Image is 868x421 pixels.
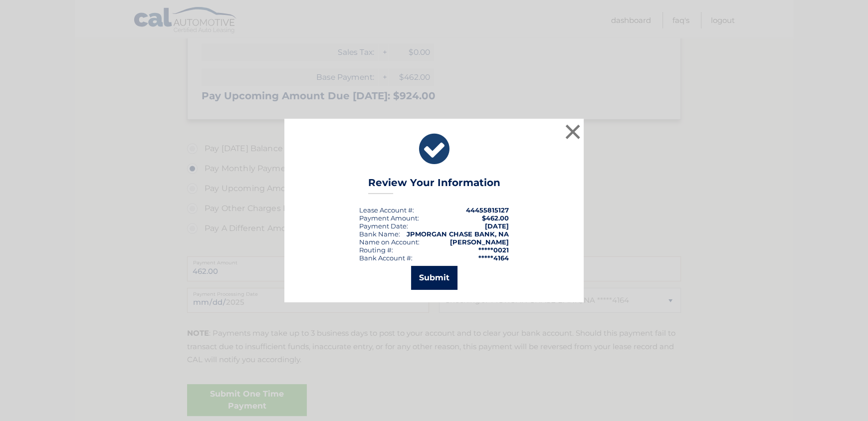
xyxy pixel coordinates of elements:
[482,214,509,222] span: $462.00
[411,266,457,290] button: Submit
[450,238,509,246] strong: [PERSON_NAME]
[563,122,583,142] button: ×
[359,230,400,238] div: Bank Name:
[359,238,420,246] div: Name on Account:
[407,230,509,238] strong: JPMORGAN CHASE BANK, NA
[359,246,393,254] div: Routing #:
[359,222,408,230] div: :
[359,254,413,262] div: Bank Account #:
[359,214,419,222] div: Payment Amount:
[485,222,509,230] span: [DATE]
[368,177,500,194] h3: Review Your Information
[466,206,509,214] strong: 44455815127
[359,222,407,230] span: Payment Date
[359,206,414,214] div: Lease Account #:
